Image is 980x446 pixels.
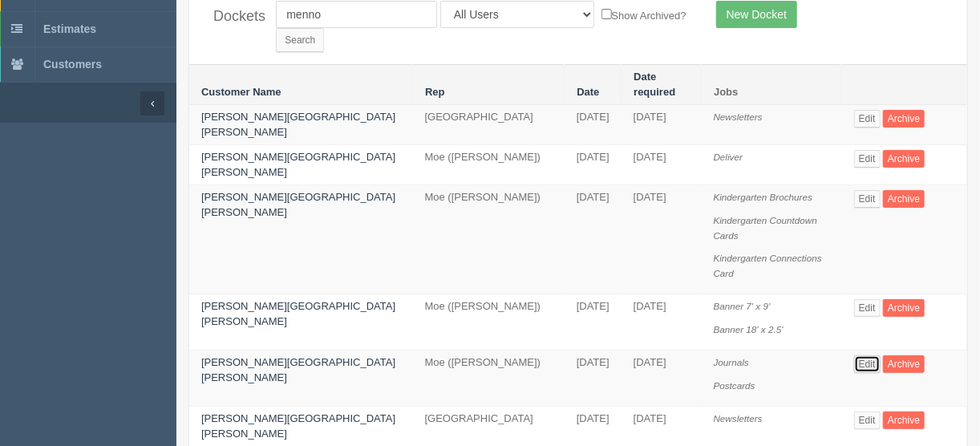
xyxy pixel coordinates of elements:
[565,145,622,185] td: [DATE]
[854,299,881,317] a: Edit
[854,412,881,429] a: Edit
[276,28,324,52] input: Search
[883,150,925,168] a: Archive
[201,412,395,440] a: [PERSON_NAME][GEOGRAPHIC_DATA][PERSON_NAME]
[413,105,565,145] td: [GEOGRAPHIC_DATA]
[702,65,842,105] th: Jobs
[413,351,565,407] td: Moe ([PERSON_NAME])
[854,110,881,128] a: Edit
[634,71,675,98] a: Date required
[883,110,925,128] a: Archive
[276,1,437,28] input: Customer Name
[213,9,252,25] h4: Dockets
[601,6,686,24] label: Show Archived?
[883,190,925,208] a: Archive
[622,351,702,407] td: [DATE]
[714,192,812,202] i: Kindergarten Brochures
[413,145,565,185] td: Moe ([PERSON_NAME])
[714,380,755,391] i: Postcards
[714,413,763,424] i: Newsletters
[565,105,622,145] td: [DATE]
[883,299,925,317] a: Archive
[201,111,395,138] a: [PERSON_NAME][GEOGRAPHIC_DATA][PERSON_NAME]
[201,356,395,383] a: [PERSON_NAME][GEOGRAPHIC_DATA][PERSON_NAME]
[201,86,281,98] a: Customer Name
[43,58,102,71] span: Customers
[622,185,702,294] td: [DATE]
[714,357,749,367] i: Journals
[622,145,702,185] td: [DATE]
[413,185,565,294] td: Moe ([PERSON_NAME])
[883,412,925,429] a: Archive
[413,294,565,351] td: Moe ([PERSON_NAME])
[714,215,817,241] i: Kindergarten Countdown Cards
[201,151,395,178] a: [PERSON_NAME][GEOGRAPHIC_DATA][PERSON_NAME]
[714,253,822,278] i: Kindergarten Connections Card
[714,324,784,334] i: Banner 18' x 2.5'
[577,86,599,98] a: Date
[565,185,622,294] td: [DATE]
[883,355,925,373] a: Archive
[714,301,771,311] i: Banner 7' x 9'
[622,105,702,145] td: [DATE]
[854,150,881,168] a: Edit
[201,300,395,327] a: [PERSON_NAME][GEOGRAPHIC_DATA][PERSON_NAME]
[714,152,743,162] i: Deliver
[854,190,881,208] a: Edit
[854,355,881,373] a: Edit
[565,351,622,407] td: [DATE]
[714,111,763,122] i: Newsletters
[601,9,612,19] input: Show Archived?
[201,191,395,218] a: [PERSON_NAME][GEOGRAPHIC_DATA][PERSON_NAME]
[43,22,96,35] span: Estimates
[565,294,622,351] td: [DATE]
[716,1,797,28] a: New Docket
[425,86,445,98] a: Rep
[622,294,702,351] td: [DATE]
